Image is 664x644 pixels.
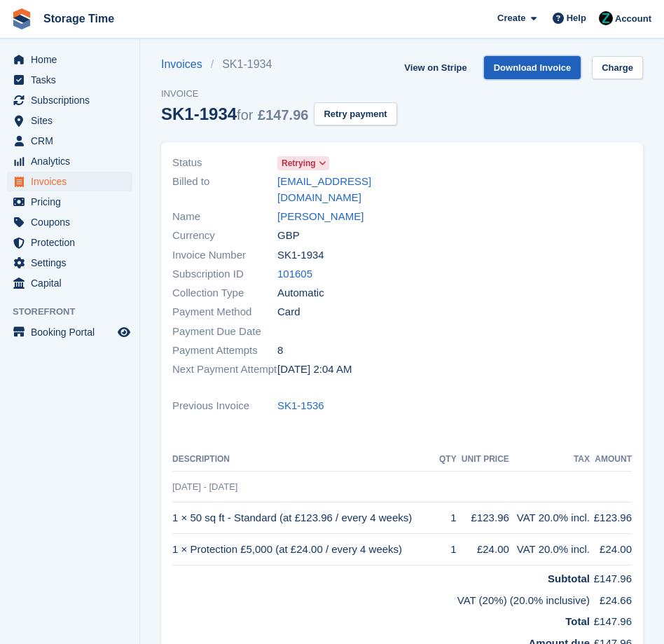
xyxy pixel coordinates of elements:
span: Status [172,155,277,171]
th: Amount [590,448,632,471]
a: 101605 [277,266,312,282]
span: Subscriptions [31,90,115,110]
span: SK1-1934 [277,247,324,263]
span: Settings [31,253,115,273]
span: Retrying [282,157,316,170]
a: menu [7,70,132,90]
a: menu [7,192,132,212]
a: Download Invoice [484,56,581,79]
span: Analytics [31,151,115,171]
a: Retrying [277,155,329,171]
span: 8 [277,343,283,359]
img: stora-icon-8386f47178a22dfd0bd8f6a31ec36ba5ce8667c1dd55bd0f319d3a0aa187defe.svg [11,8,32,29]
span: Pricing [31,192,115,212]
span: Invoice Number [172,247,277,263]
button: Retry payment [314,102,396,125]
a: menu [7,233,132,252]
td: VAT (20%) (20.0% inclusive) [172,587,590,609]
th: Description [172,448,437,471]
a: View on Stripe [399,56,472,79]
span: for [237,107,253,123]
td: £123.96 [457,502,509,534]
span: CRM [31,131,115,151]
a: Storage Time [38,7,120,30]
span: [DATE] - [DATE] [172,481,237,492]
td: £24.66 [590,587,632,609]
div: VAT 20.0% incl. [509,510,590,526]
span: Billed to [172,174,277,205]
a: Invoices [161,56,211,73]
span: Invoices [31,172,115,191]
span: Payment Attempts [172,343,277,359]
td: £24.00 [457,534,509,566]
strong: Total [565,615,590,627]
span: Storefront [13,305,139,319]
span: Create [497,11,525,25]
a: menu [7,131,132,151]
td: £123.96 [590,502,632,534]
td: £147.96 [590,608,632,630]
span: Sites [31,111,115,130]
a: Charge [592,56,643,79]
a: menu [7,212,132,232]
a: menu [7,322,132,342]
td: £147.96 [590,566,632,587]
a: menu [7,273,132,293]
th: Tax [509,448,590,471]
span: Home [31,50,115,69]
span: Currency [172,228,277,244]
a: menu [7,253,132,273]
td: 1 × Protection £5,000 (at £24.00 / every 4 weeks) [172,534,437,566]
span: Card [277,304,300,320]
a: [PERSON_NAME] [277,209,364,225]
span: Invoice [161,87,397,101]
span: Automatic [277,285,324,301]
a: menu [7,90,132,110]
a: Preview store [116,324,132,341]
a: SK1-1536 [277,398,324,414]
nav: breadcrumbs [161,56,397,73]
a: menu [7,111,132,130]
th: QTY [437,448,456,471]
td: 1 [437,502,456,534]
a: menu [7,151,132,171]
div: SK1-1934 [161,104,308,123]
th: Unit Price [457,448,509,471]
span: Help [567,11,586,25]
div: VAT 20.0% incl. [509,542,590,558]
span: Payment Method [172,304,277,320]
td: 1 × 50 sq ft - Standard (at £123.96 / every 4 weeks) [172,502,437,534]
span: Protection [31,233,115,252]
strong: Subtotal [548,573,590,584]
span: Payment Due Date [172,324,277,340]
span: Next Payment Attempt [172,362,277,378]
span: Tasks [31,70,115,90]
td: £24.00 [590,534,632,566]
img: Zain Sarwar [599,11,613,25]
a: [EMAIL_ADDRESS][DOMAIN_NAME] [277,174,394,205]
span: Name [172,209,277,225]
span: Collection Type [172,285,277,301]
span: £147.96 [258,107,308,123]
span: Coupons [31,212,115,232]
span: Booking Portal [31,322,115,342]
span: Account [615,12,651,26]
td: 1 [437,534,456,566]
span: Previous Invoice [172,398,277,414]
a: menu [7,50,132,69]
span: Capital [31,273,115,293]
time: 2025-09-26 01:04:59 UTC [277,362,352,378]
span: Subscription ID [172,266,277,282]
a: menu [7,172,132,191]
span: GBP [277,228,300,244]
